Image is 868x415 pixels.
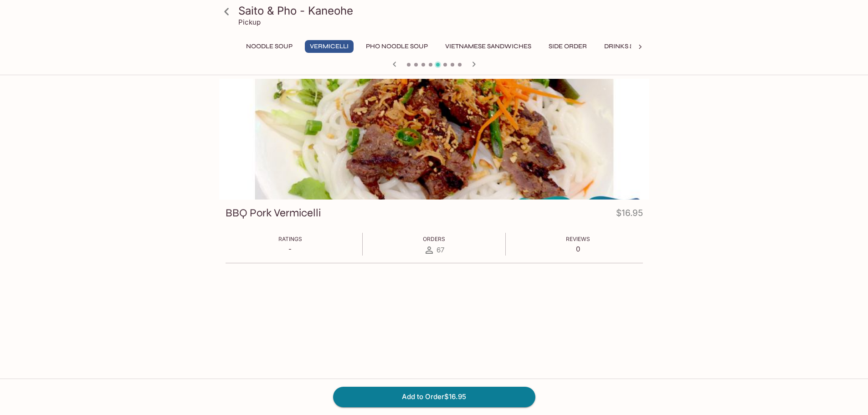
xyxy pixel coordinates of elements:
span: Reviews [566,236,590,242]
button: Vermicelli [305,40,354,53]
h3: Saito & Pho - Kaneohe [238,4,646,18]
h3: BBQ Pork Vermicelli [226,206,321,220]
button: Noodle Soup [241,40,298,53]
button: Add to Order$16.95 [333,387,535,407]
h4: $16.95 [616,206,643,224]
p: 0 [566,245,590,253]
span: Orders [423,236,445,242]
button: Vietnamese Sandwiches [440,40,536,53]
button: Pho Noodle Soup [361,40,433,53]
div: BBQ Pork Vermicelli [219,79,649,200]
span: Ratings [278,236,302,242]
p: Pickup [238,18,261,26]
button: Side Order [544,40,592,53]
span: 67 [437,246,444,254]
p: - [278,245,302,253]
button: Drinks & Desserts [599,40,672,53]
